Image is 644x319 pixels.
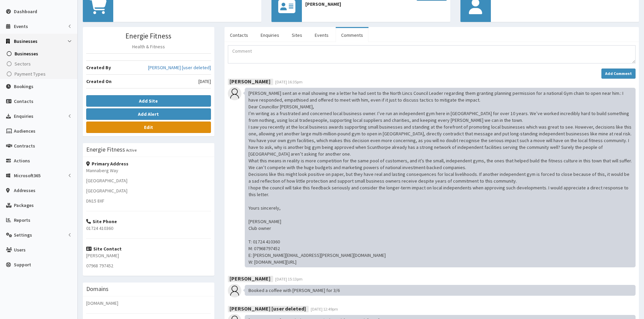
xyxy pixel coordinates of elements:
button: Add Alert [86,108,211,120]
p: 07968 797452 [86,262,211,269]
div: Booked a coffee with [PERSON_NAME] for 3/6 [245,285,636,296]
span: [DATE] 15:13pm [275,276,303,282]
span: Audiences [14,128,35,134]
span: Microsoft365 [14,172,41,179]
a: [PERSON_NAME] [user deleted] [148,64,211,71]
button: Add Comment [601,69,636,79]
span: Actions [14,158,30,164]
small: Active [126,148,137,153]
span: Settings [14,232,32,238]
p: Mannaberg Way [86,167,211,174]
p: [PERSON_NAME] [86,252,211,259]
span: Addresses [14,187,35,193]
b: Add Alert [138,111,159,117]
strong: Primary Address [86,161,128,167]
a: Sites [286,28,308,42]
span: Businesses [15,51,38,57]
b: [PERSON_NAME] [user deleted] [230,305,306,312]
span: Contracts [14,143,35,149]
span: [DATE] 16:35pm [275,79,303,84]
h3: Energie Fitness [86,32,211,40]
p: 01724 410360 [86,225,211,232]
span: Sectors [15,61,31,67]
p: Health & Fitness [86,43,211,50]
span: Support [14,262,31,268]
h3: Energie Fitness [86,147,125,153]
span: [DATE] 12:49pm [311,307,338,312]
b: Created By [86,64,111,71]
strong: Add Comment [605,71,632,76]
div: [PERSON_NAME] sent an e mail showing me a letter he had sent to the North Lincs Council Leader re... [245,88,636,267]
p: DN15 8XF [86,197,211,204]
span: [PERSON_NAME] [305,1,447,7]
strong: Site Contact [86,246,122,252]
p: [GEOGRAPHIC_DATA] [86,177,211,184]
span: Bookings [14,83,33,89]
textarea: Comment [228,45,636,63]
span: Contacts [14,98,33,104]
span: Users [14,247,26,253]
a: Events [309,28,334,42]
span: [DATE] [198,78,211,85]
b: Edit [144,124,153,130]
span: Enquiries [14,113,33,119]
a: Edit [86,122,211,133]
span: Dashboard [14,8,37,15]
span: Events [14,23,28,29]
p: [GEOGRAPHIC_DATA] [86,187,211,194]
a: Businesses [2,49,77,59]
h3: Domains [86,286,109,292]
span: Packages [14,202,34,208]
a: Payment Types [2,69,77,79]
a: Contacts [224,28,254,42]
b: [PERSON_NAME] [230,275,270,282]
b: Created On [86,78,112,84]
b: [PERSON_NAME] [230,78,270,85]
strong: Site Phone [86,218,117,224]
a: Comments [336,28,368,42]
span: Payment Types [15,71,46,77]
span: Businesses [14,38,38,44]
span: Reports [14,217,30,223]
a: Enquiries [255,28,285,42]
a: Sectors [2,59,77,69]
b: Add Site [139,98,158,104]
p: [DOMAIN_NAME] [86,300,211,307]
